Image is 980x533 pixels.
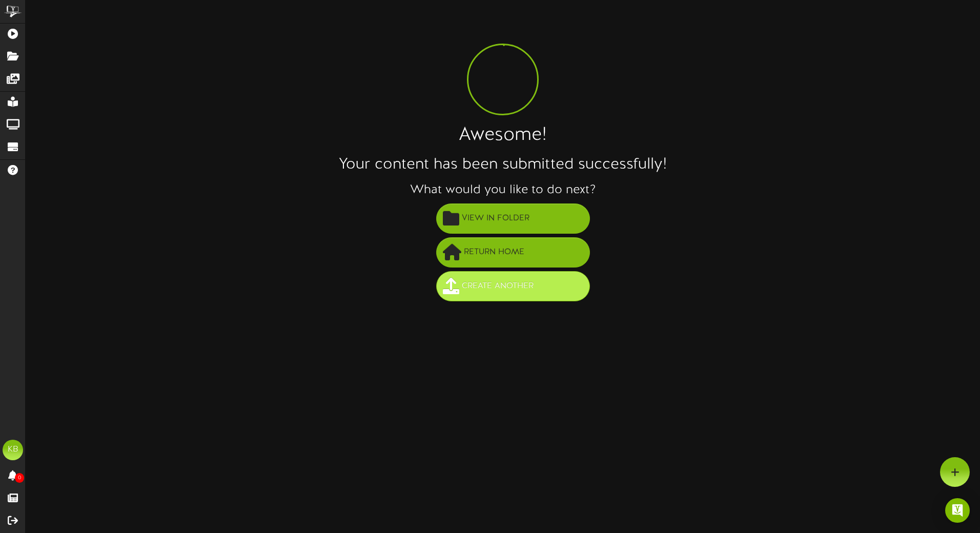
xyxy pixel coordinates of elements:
[436,237,590,268] button: Return Home
[459,278,536,295] span: Create Another
[461,244,527,261] span: Return Home
[26,126,980,146] h1: Awesome!
[26,156,980,173] h2: Your content has been submitted successfully!
[459,210,532,227] span: View in Folder
[436,203,590,234] button: View in Folder
[26,183,980,197] h3: What would you like to do next?
[3,440,23,460] div: KB
[436,271,590,301] button: Create Another
[945,498,970,523] div: Open Intercom Messenger
[15,473,24,483] span: 0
